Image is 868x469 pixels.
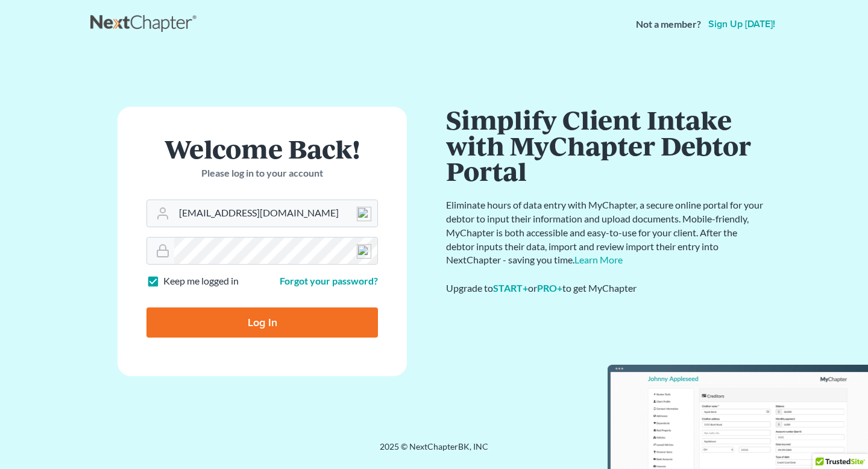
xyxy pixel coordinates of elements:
[446,198,766,267] p: Eliminate hours of data entry with MyChapter, a secure online portal for your debtor to input the...
[446,107,766,184] h1: Simplify Client Intake with MyChapter Debtor Portal
[574,254,623,265] a: Learn More
[90,441,778,462] div: 2025 © NextChapterBK, INC
[146,307,378,338] input: Log In
[174,200,377,227] input: Email Address
[163,274,239,288] label: Keep me logged in
[146,136,378,162] h1: Welcome Back!
[280,275,378,286] a: Forgot your password?
[446,282,766,295] div: Upgrade to or to get MyChapter
[357,207,371,221] img: npw-badge-icon-locked.svg
[537,282,562,294] a: PRO+
[146,166,378,180] p: Please log in to your account
[493,282,528,294] a: START+
[636,17,701,31] strong: Not a member?
[706,19,778,29] a: Sign up [DATE]!
[357,244,371,259] img: npw-badge-icon-locked.svg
